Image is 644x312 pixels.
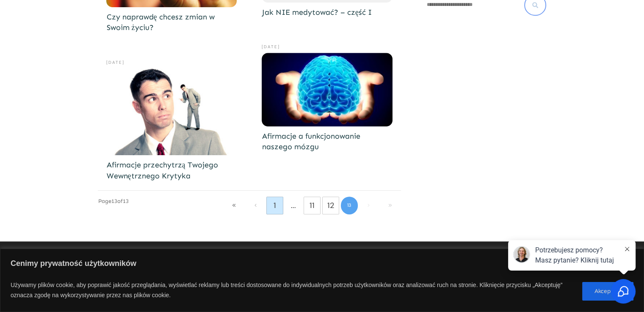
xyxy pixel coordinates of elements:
[106,60,124,65] span: [DATE]
[267,199,283,212] a: 1
[106,68,237,156] a: Afirmacje przechytrzą Twojego Wewnętrznego Krytyka
[304,199,320,212] a: 11
[11,278,576,305] p: Używamy plików cookie, aby poprawić jakość przeglądania, wyświetlać reklamy lub treści dostosowan...
[98,194,129,216] p: Page of
[262,131,360,151] a: Afirmacje a funkcjonowanie naszego mózgu
[11,256,633,273] p: Cenimy prywatność użytkowników
[262,8,372,17] a: Jak NIE medytować? – część I
[111,198,117,204] span: 13
[107,160,218,180] a: Afirmacje przechytrzą Twojego Wewnętrznego Krytyka
[262,44,280,49] span: [DATE]
[123,198,129,204] span: 13
[262,53,392,126] a: Afirmacje a funkcjonowanie naszego mózgu
[341,197,358,214] p: 13
[323,199,339,212] a: 12
[285,197,302,214] p: ...
[107,12,215,32] a: Czy naprawdę chcesz zmian w Swoim życiu?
